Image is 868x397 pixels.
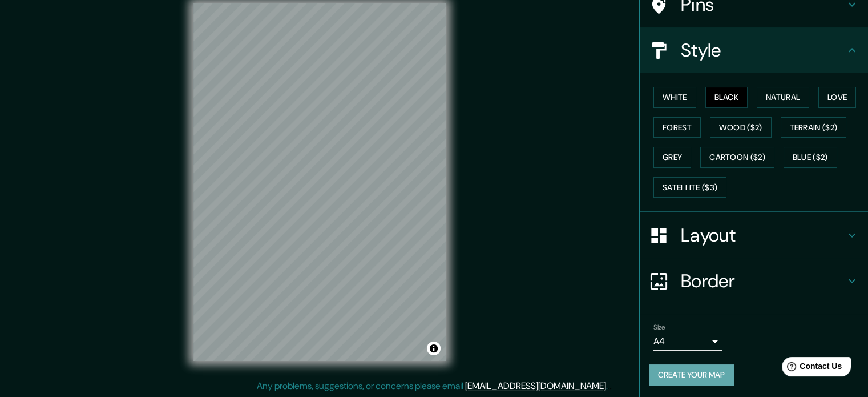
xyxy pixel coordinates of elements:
[193,3,446,361] canvas: Map
[784,147,837,168] button: Blue ($2)
[681,270,845,292] h4: Border
[649,364,734,386] button: Create your map
[609,379,612,393] div: .
[427,342,441,355] button: Toggle attribution
[705,87,748,108] button: Black
[653,332,722,351] div: A4
[653,87,696,108] button: White
[640,27,868,73] div: Style
[465,380,606,392] a: [EMAIL_ADDRESS][DOMAIN_NAME]
[640,212,868,258] div: Layout
[257,379,608,393] p: Any problems, suggestions, or concerns please email .
[653,177,726,198] button: Satellite ($3)
[766,352,855,384] iframe: Help widget launcher
[653,323,665,332] label: Size
[681,224,845,247] h4: Layout
[653,117,701,138] button: Forest
[781,117,847,138] button: Terrain ($2)
[653,147,691,168] button: Grey
[757,87,809,108] button: Natural
[640,258,868,304] div: Border
[700,147,774,168] button: Cartoon ($2)
[818,87,856,108] button: Love
[608,379,609,393] div: .
[681,39,845,62] h4: Style
[710,117,772,138] button: Wood ($2)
